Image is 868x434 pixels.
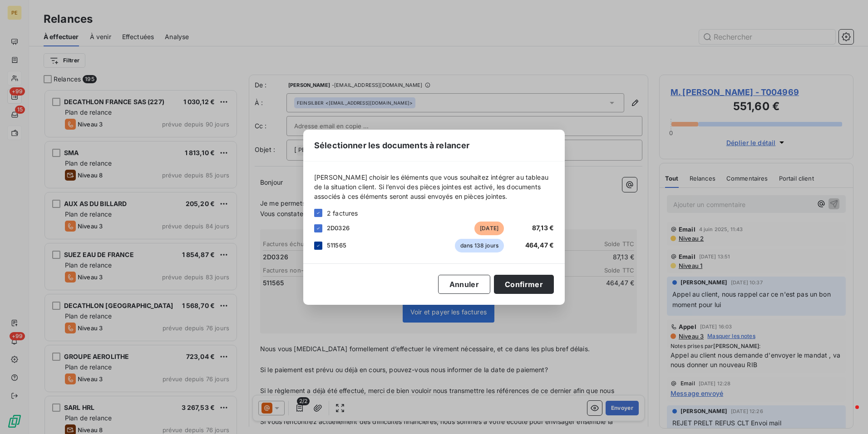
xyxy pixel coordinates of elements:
[474,222,504,235] span: [DATE]
[327,224,350,232] span: 2D0326
[532,224,554,232] span: 87,13 €
[314,139,470,151] span: Sélectionner les documents à relancer
[327,208,358,218] span: 2 factures
[525,241,554,249] span: 464,47 €
[455,239,504,252] span: dans 138 jours
[327,242,346,249] span: 511565
[837,403,859,425] iframe: Intercom live chat
[494,275,554,294] button: Confirmer
[438,275,490,294] button: Annuler
[314,172,554,201] span: [PERSON_NAME] choisir les éléments que vous souhaitez intégrer au tableau de la situation client....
